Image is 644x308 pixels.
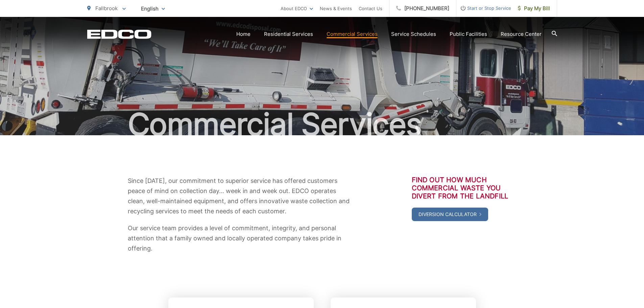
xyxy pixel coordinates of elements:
[264,30,313,38] a: Residential Services
[359,4,382,13] a: Contact Us
[391,30,436,38] a: Service Schedules
[518,4,550,13] span: Pay My Bill
[501,30,542,38] a: Resource Center
[412,176,517,200] h3: Find out how much commercial waste you divert from the landfill
[281,4,313,13] a: About EDCO
[236,30,251,38] a: Home
[320,4,352,13] a: News & Events
[136,3,170,15] span: English
[450,30,487,38] a: Public Facilities
[128,223,354,254] p: Our service team provides a level of commitment, integrity, and personal attention that a family ...
[87,108,557,141] h1: Commercial Services
[327,30,378,38] a: Commercial Services
[87,29,151,39] a: EDCD logo. Return to the homepage.
[412,208,488,221] a: Diversion Calculator
[95,5,118,11] span: Fallbrook
[128,176,354,216] p: Since [DATE], our commitment to superior service has offered customers peace of mind on collectio...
